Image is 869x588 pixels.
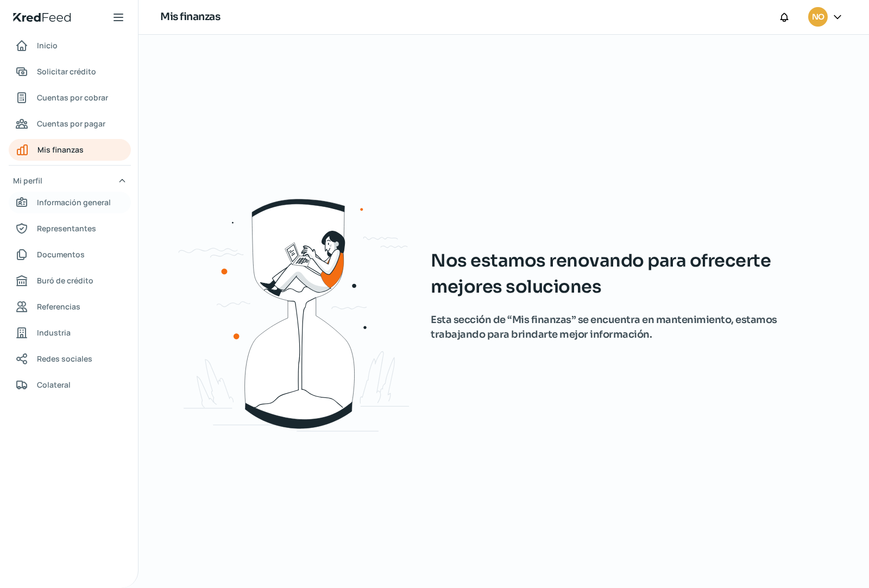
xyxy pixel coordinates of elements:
span: Referencias [37,300,80,313]
span: Esta sección de “Mis finanzas” se encuentra en mantenimiento, estamos trabajando para brindarte m... [431,313,830,342]
span: Documentos [37,248,85,261]
span: Cuentas por cobrar [37,91,108,104]
a: Representantes [9,218,131,239]
span: Solicitar crédito [37,65,96,78]
h1: Mis finanzas [160,9,220,25]
a: Mis finanzas [9,139,131,161]
img: waiting.svg [125,179,480,445]
span: Cuentas por pagar [37,117,105,130]
span: Colateral [37,378,71,391]
span: Mis finanzas [37,143,84,156]
a: Referencias [9,296,131,318]
span: Inicio [37,39,58,52]
a: Información general [9,192,131,213]
a: Cuentas por cobrar [9,87,131,109]
a: Redes sociales [9,348,131,370]
span: Buró de crédito [37,274,93,287]
span: Industria [37,326,71,339]
a: Inicio [9,35,131,56]
a: Solicitar crédito [9,61,131,83]
a: Cuentas por pagar [9,113,131,135]
a: Colateral [9,374,131,396]
span: Redes sociales [37,352,92,365]
span: Representantes [37,222,96,235]
a: Industria [9,322,131,344]
span: NO [812,11,824,24]
span: Mi perfil [13,174,42,187]
a: Buró de crédito [9,270,131,292]
span: Nos estamos renovando para ofrecerte mejores soluciones [431,248,830,300]
span: Información general [37,195,111,209]
a: Documentos [9,244,131,265]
